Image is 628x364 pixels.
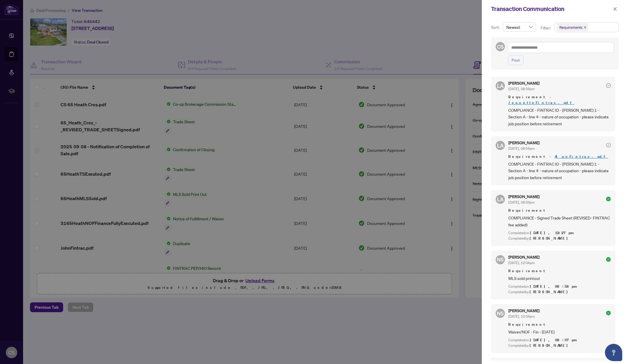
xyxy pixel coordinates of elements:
[508,200,535,204] span: [DATE], 08:59pm
[530,236,571,241] span: [PERSON_NAME]
[508,94,611,106] span: Requirement -
[508,141,539,145] h5: [PERSON_NAME]
[497,82,504,90] span: LA
[497,195,504,203] span: LA
[508,309,539,313] h5: [PERSON_NAME]
[508,146,535,151] span: [DATE], 08:54pm
[508,314,535,318] span: [DATE], 12:04pm
[508,107,611,127] span: COMPLIANCE - FINTRAC ID - [PERSON_NAME] 1 - Section A - line 4 - nature of occupation - please in...
[508,55,524,65] button: Post
[606,311,611,315] span: check-circle
[508,255,539,259] h5: [PERSON_NAME]
[606,257,611,262] span: check-circle
[491,24,501,31] p: Sort:
[555,154,608,159] a: AlanFintrac.pdf
[508,284,611,289] div: Completed on
[508,230,611,236] div: Completed on
[508,87,535,91] span: [DATE], 08:56pm
[497,309,504,317] span: NS
[508,161,611,181] span: COMPLIANCE - FINTRAC ID - [PERSON_NAME] 1 - Section A - line 4 - nature of occupation - please in...
[530,343,571,348] span: [PERSON_NAME]
[508,81,539,85] h5: [PERSON_NAME]
[530,338,578,342] span: [DATE], 08:57pm
[508,275,611,282] span: MLS sold printout
[605,344,622,361] button: Open asap
[530,289,571,294] span: [PERSON_NAME]
[497,255,504,263] span: NS
[530,230,575,235] span: [DATE], 12:27pm
[613,7,617,11] span: close
[508,154,611,160] span: Requirement -
[497,141,504,149] span: LA
[508,195,539,199] h5: [PERSON_NAME]
[508,100,574,105] a: JeanetteFintrac.pdf
[497,43,504,51] span: CS
[508,338,611,343] div: Completed on
[606,83,611,88] span: check-circle
[584,26,586,29] span: close
[508,329,611,335] span: Waiver/NOF - Fin - [DATE]
[508,208,611,213] span: Requirement
[557,23,588,31] span: Requirements
[508,215,611,228] span: COMPLIANCE - Signed Trade Sheet (REVISED- FINTRAC fee added)
[508,261,535,265] span: [DATE], 12:04pm
[508,343,611,348] div: Completed by
[508,236,611,241] div: Completed by
[508,289,611,295] div: Completed by
[491,5,611,13] div: Transaction Communication
[508,322,611,327] span: Requirement
[530,284,578,289] span: [DATE], 08:58pm
[559,24,582,30] span: Requirements
[541,25,552,31] p: Filter:
[606,143,611,147] span: check-circle
[606,197,611,201] span: check-circle
[506,23,533,31] span: Newest
[508,268,611,274] span: Requirement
